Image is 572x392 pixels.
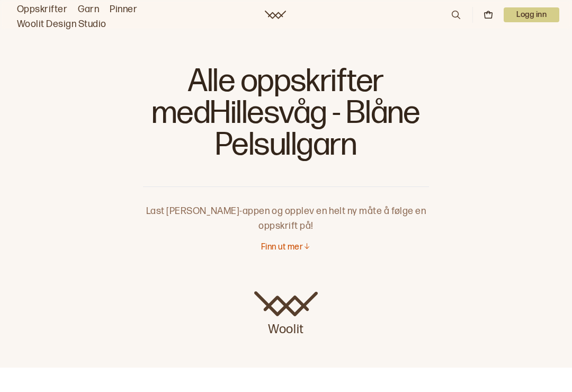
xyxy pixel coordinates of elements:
h1: Alle oppskrifter med Hillesvåg - Blåne Pelsullgarn [143,64,429,170]
button: User dropdown [504,7,559,22]
img: Woolit [254,291,318,317]
p: Finn ut mer [261,242,303,253]
a: Woolit [265,11,286,19]
p: Last [PERSON_NAME]-appen og opplev en helt ny måte å følge en oppskrift på! [143,187,429,234]
a: Oppskrifter [17,2,67,17]
button: Finn ut mer [261,242,311,253]
a: Pinner [110,2,137,17]
a: Garn [78,2,99,17]
a: Woolit [254,291,318,338]
p: Logg inn [504,7,559,22]
a: Woolit Design Studio [17,17,106,32]
p: Woolit [254,317,318,338]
